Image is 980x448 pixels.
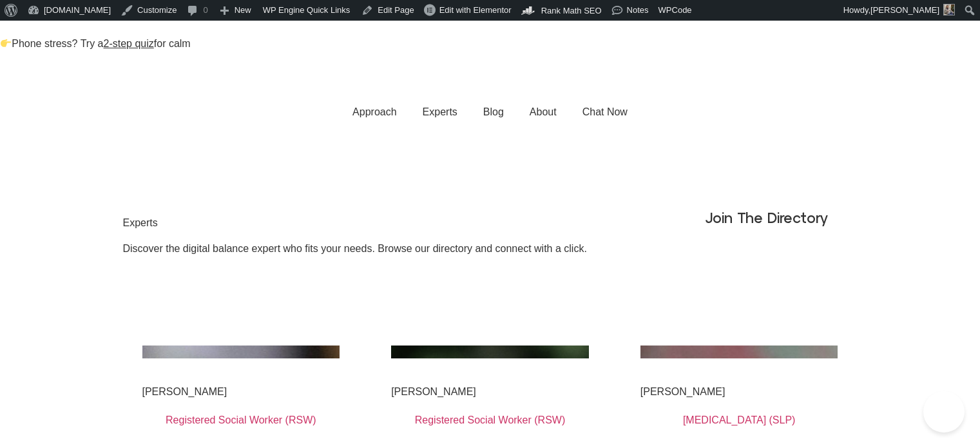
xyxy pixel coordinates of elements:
a: [MEDICAL_DATA] (SLP) [683,414,796,425]
span: Edit with Elementor [439,5,512,15]
span: [PERSON_NAME] [870,5,939,15]
a: [PERSON_NAME] [391,386,476,397]
a: [PERSON_NAME] [142,386,227,397]
a: Experts [410,98,470,126]
a: [PERSON_NAME] [640,386,725,397]
a: Registered Social Worker (RSW) [166,414,316,425]
span: All Filters [775,277,822,290]
a: About [517,98,570,126]
span: Join The Directory [706,210,827,226]
span: Discover the digital balance expert who fits your needs. Browse our directory and connect with a ... [123,243,587,254]
a: Chat Now [570,98,640,126]
iframe: Botpress [923,391,965,433]
a: All Filters [760,269,852,298]
span: Expert Sign-up [15,134,84,150]
img: offline.now [475,70,506,80]
a: Approach [340,98,410,126]
a: Registered Social Worker (RSW) [415,414,566,425]
h1: Experts [123,215,158,231]
u: 2-step quiz [104,38,154,49]
span: Rank Math SEO [541,6,602,15]
a: Join The Director [693,205,840,231]
img: 👉 [1,38,11,48]
a: Blog [470,98,517,126]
